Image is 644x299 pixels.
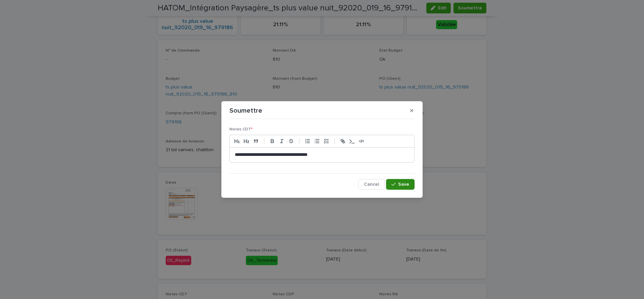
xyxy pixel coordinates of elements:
p: Soumettre [229,107,262,115]
span: Save [398,182,409,187]
span: Cancel [364,182,379,187]
button: Cancel [358,179,385,190]
span: Notes CDT [229,127,253,131]
button: Save [386,179,415,190]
